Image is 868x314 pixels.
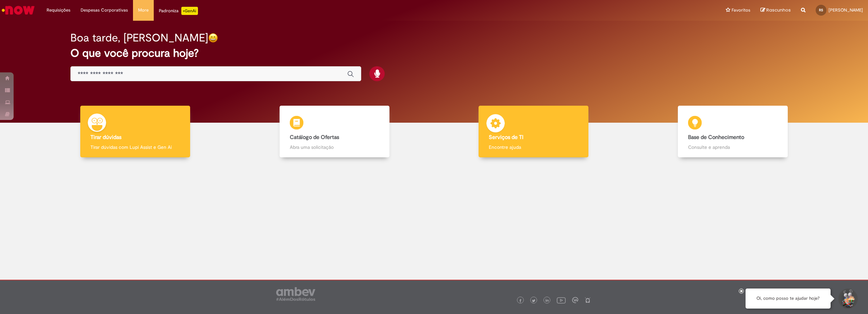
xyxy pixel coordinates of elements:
[181,7,198,15] p: +GenAi
[546,299,549,303] img: logo_footer_linkedin.png
[761,7,791,14] a: Rascunhos
[732,7,750,14] span: Favoritos
[208,33,218,43] img: happy-face.png
[688,144,778,151] p: Consulte e aprenda
[532,299,535,302] img: logo_footer_twitter.png
[489,134,523,141] b: Serviços de TI
[633,106,833,158] a: Base de Conhecimento Consulte e aprenda
[70,47,797,59] h2: O que você procura hoje?
[90,144,180,151] p: Tirar dúvidas com Lupi Assist e Gen Ai
[290,134,339,141] b: Catálogo de Ofertas
[519,299,522,302] img: logo_footer_facebook.png
[276,287,315,301] img: logo_footer_ambev_rotulo_gray.png
[766,7,791,13] span: Rascunhos
[90,134,121,141] b: Tirar dúvidas
[290,144,379,151] p: Abra uma solicitação
[572,297,578,303] img: logo_footer_workplace.png
[159,7,198,15] div: Padroniza
[81,7,128,14] span: Despesas Corporativas
[47,7,70,14] span: Requisições
[557,296,566,304] img: logo_footer_youtube.png
[585,297,591,303] img: logo_footer_naosei.png
[1,3,36,17] img: ServiceNow
[36,106,235,158] a: Tirar dúvidas Tirar dúvidas com Lupi Assist e Gen Ai
[434,106,633,158] a: Serviços de TI Encontre ajuda
[235,106,434,158] a: Catálogo de Ofertas Abra uma solicitação
[746,289,831,309] div: Oi, como posso te ajudar hoje?
[819,8,823,12] span: RS
[138,7,149,14] span: More
[688,134,744,141] b: Base de Conhecimento
[829,7,863,13] span: [PERSON_NAME]
[837,289,858,309] button: Iniciar Conversa de Suporte
[70,32,208,44] h2: Boa tarde, [PERSON_NAME]
[489,144,578,151] p: Encontre ajuda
